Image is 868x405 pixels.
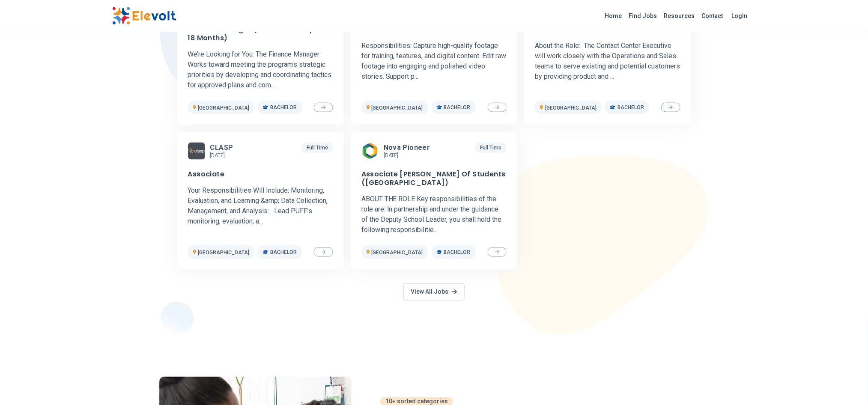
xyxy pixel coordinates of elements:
[198,250,249,256] span: [GEOGRAPHIC_DATA]
[372,105,423,111] span: [GEOGRAPHIC_DATA]
[545,105,597,111] span: [GEOGRAPHIC_DATA]
[727,7,753,24] a: Login
[602,9,626,23] a: Home
[188,25,333,42] h3: Finance Manager (Short Term– Up To 18 Months)
[271,249,297,256] span: Bachelor
[444,104,471,111] span: Bachelor
[475,143,507,153] p: Full Time
[698,9,727,23] a: Contact
[361,25,449,34] h3: Multimedia Editor Intern
[188,185,333,226] p: Your Responsibilities Will Include: Monitoring, Evaluation, and Learning &amp; Data Collection, M...
[351,132,517,270] a: Nova PioneerNova Pioneer[DATE]Full TimeAssociate [PERSON_NAME] Of Students ([GEOGRAPHIC_DATA])ABO...
[210,143,233,152] span: CLASP
[535,41,680,82] p: About the Role: The Contact Center Executive will work closely with the Operations and Sales team...
[444,249,471,256] span: Bachelor
[535,25,630,34] h3: Contact Center Executive
[198,105,249,111] span: [GEOGRAPHIC_DATA]
[384,143,430,152] span: Nova Pioneer
[825,364,868,405] iframe: Chat Widget
[188,49,333,90] p: We’re Looking for You: The Finance Manager Works toward meeting the program's strategic prioritie...
[403,283,464,301] a: View All Jobs
[188,143,205,160] img: CLASP
[372,250,423,256] span: [GEOGRAPHIC_DATA]
[188,170,225,179] h3: Associate
[361,143,379,160] img: Nova Pioneer
[301,143,333,153] p: Full Time
[661,9,698,23] a: Resources
[361,41,507,82] p: Responsibilities: Capture high-quality footage for training, features, and digital content. Edit ...
[384,152,434,159] p: [DATE]
[361,170,507,187] h3: Associate [PERSON_NAME] Of Students ([GEOGRAPHIC_DATA])
[361,194,507,235] p: ABOUT THE ROLE Key responsibilities of the role are: In partnership and under the guidance of the...
[112,7,176,25] img: Elevolt
[626,9,661,23] a: Find Jobs
[271,104,297,111] span: Bachelor
[177,132,344,270] a: CLASPCLASP[DATE]Full TimeAssociateYour Responsibilities Will Include: Monitoring, Evaluation, and...
[617,104,644,111] span: Bachelor
[210,152,237,159] p: [DATE]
